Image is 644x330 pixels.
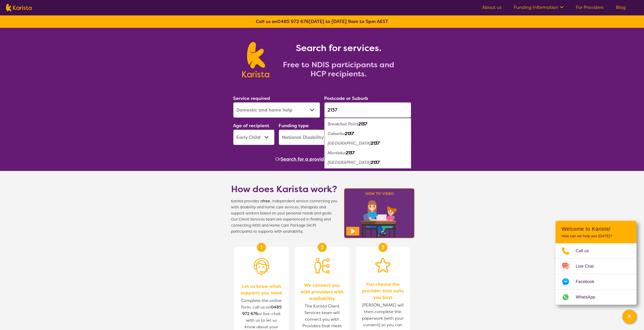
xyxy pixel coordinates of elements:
p: How can we help you [DATE]? [562,234,630,238]
h1: Search for services. [275,42,402,54]
h2: Welcome to Karista! [562,226,630,232]
em: 2137 [346,150,355,156]
em: Breakfast Point [328,121,358,127]
h1: How does Karista work? [231,183,337,195]
em: Mortlake [328,150,346,156]
h2: Free to NDIS participants and HCP recipients. [275,60,402,78]
input: Type [324,102,411,118]
span: Call us [576,247,595,255]
span: Let us know what supports you need [239,283,284,296]
img: Person with headset icon [254,258,269,275]
a: For Providers [576,4,604,10]
a: 0485 972 676 [277,18,309,25]
em: 2137 [358,121,367,127]
label: Postcode or Suburb [324,95,368,101]
label: Funding type [279,123,309,129]
img: Star icon [375,258,390,273]
a: Funding Information [514,4,564,10]
div: Breakfast Point 2137 [327,119,409,129]
span: We connect you with providers with availability [300,282,344,302]
span: You choose the provider that suits you best [361,281,405,301]
span: Karista provides a , independent service connecting you with disability and home care services, t... [231,198,337,235]
em: [GEOGRAPHIC_DATA] [328,141,371,146]
a: Blog [616,4,626,10]
img: Karista logo [6,4,32,11]
b: Call us on [DATE] to [DATE] 9am to 5pm AEST [256,18,388,25]
span: WhatsApp [576,293,601,301]
label: Service required [233,95,270,101]
a: Web link opens in a new tab. [555,290,636,305]
img: Karista video [342,187,416,240]
div: Cabarita 2137 [327,129,409,139]
em: 2137 [371,141,380,146]
span: Or [275,155,281,163]
img: Karista logo [242,42,269,77]
button: Channel Menu [622,310,636,324]
em: 2137 [345,131,354,136]
span: Live Chat [576,262,600,270]
div: 2 [318,243,327,252]
span: Facebook [576,278,600,285]
img: Person being matched to services icon [315,258,330,274]
div: Mortlake 2137 [327,148,409,158]
label: Age of recipient [233,123,269,129]
em: [GEOGRAPHIC_DATA] [328,160,371,165]
div: Concord 2137 [327,139,409,148]
div: Channel Menu [555,221,636,305]
div: 3 [378,243,387,252]
em: Cabarita [328,131,345,136]
ul: Choose channel [555,243,636,305]
b: free [262,199,270,204]
a: About us [482,4,502,10]
div: 1 [257,243,266,252]
button: Search for a provider to leave a review [281,155,369,163]
div: North Strathfield 2137 [327,158,409,167]
em: 2137 [371,160,380,165]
